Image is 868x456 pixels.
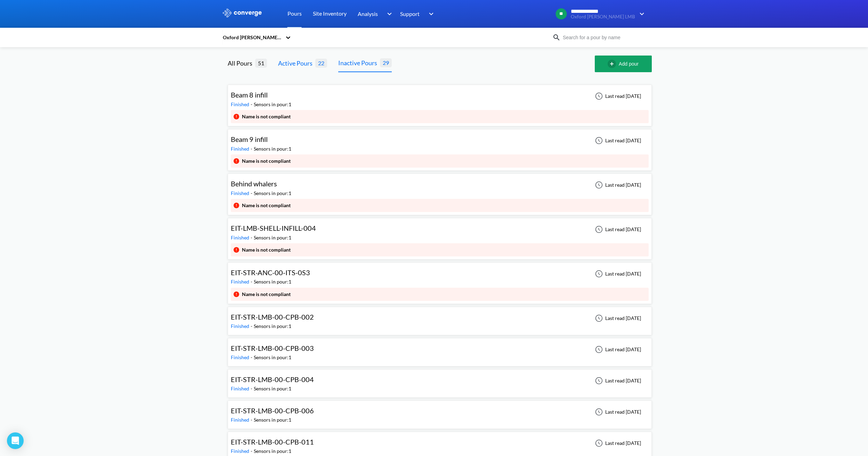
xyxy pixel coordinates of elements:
span: Finished [231,146,251,152]
div: Sensors in pour: 1 [254,278,291,286]
a: EIT-LMB-SHELL-INFILL-004Finished-Sensors in pour:1Last read [DATE]Name is not compliant [228,248,652,254]
div: Inactive Pours [338,58,380,68]
span: Beam 9 infill [231,135,268,143]
div: Name is not compliant [242,113,291,120]
div: Last read [DATE] [591,270,643,278]
div: Sensors in pour: 1 [254,145,291,153]
span: Oxford [PERSON_NAME] LMB [571,14,635,19]
img: downArrow.svg [382,10,394,18]
span: Finished [231,190,251,196]
span: Finished [231,417,251,423]
a: EIT-STR-LMB-00-CPB-004Finished-Sensors in pour:1Last read [DATE] [228,377,652,383]
span: - [251,386,254,391]
span: Support [400,9,420,18]
div: Name is not compliant [242,202,291,209]
a: EIT-STR-LMB-00-CPB-011Finished-Sensors in pour:1Last read [DATE] [228,440,652,446]
div: Open Intercom Messenger [7,432,24,449]
span: 51 [255,59,267,67]
span: Analysis [358,9,378,18]
div: Sensors in pour: 1 [254,416,291,424]
a: EIT-STR-LMB-00-CPB-006Finished-Sensors in pour:1Last read [DATE] [228,408,652,414]
span: - [251,448,254,454]
span: EIT-STR-LMB-00-CPB-011 [231,438,314,446]
a: Beam 8 infillFinished-Sensors in pour:1Last read [DATE]Name is not compliant [228,115,652,120]
a: Behind whalersFinished-Sensors in pour:1Last read [DATE]Name is not compliant [228,203,652,209]
div: Active Pours [278,58,315,68]
span: EIT-STR-LMB-00-CPB-002 [231,313,314,321]
a: Beam 9 infillFinished-Sensors in pour:1Last read [DATE]Name is not compliant [228,159,652,165]
span: - [251,190,254,196]
span: - [251,146,254,152]
span: - [251,235,254,240]
img: downArrow.svg [424,10,436,18]
div: Name is not compliant [242,290,291,298]
span: EIT-STR-LMB-00-CPB-003 [231,344,314,352]
div: Last read [DATE] [591,181,643,189]
div: Last read [DATE] [591,136,643,145]
img: logo_ewhite.svg [222,8,262,17]
div: Last read [DATE] [591,408,643,416]
div: Sensors in pour: 1 [254,234,291,242]
div: Last read [DATE] [591,439,643,447]
span: - [251,354,254,360]
a: EIT-STR-ANC-00-ITS-0S3Finished-Sensors in pour:1Last read [DATE]Name is not compliant [228,292,652,298]
span: EIT-STR-LMB-00-CPB-006 [231,406,314,415]
div: Sensors in pour: 1 [254,189,291,197]
span: Finished [231,101,251,107]
button: Add pour [595,56,652,72]
div: Sensors in pour: 1 [254,101,291,108]
span: Finished [231,323,251,329]
span: 29 [380,58,392,67]
span: Beam 8 infill [231,91,268,99]
span: - [251,417,254,423]
img: downArrow.svg [635,10,646,18]
span: Finished [231,279,251,285]
span: Finished [231,235,251,240]
span: Finished [231,448,251,454]
div: Sensors in pour: 1 [254,322,291,330]
span: - [251,101,254,107]
div: Sensors in pour: 1 [254,447,291,455]
div: Last read [DATE] [591,345,643,354]
span: EIT-STR-LMB-00-CPB-004 [231,375,314,383]
a: EIT-STR-LMB-00-CPB-003Finished-Sensors in pour:1Last read [DATE] [228,346,652,352]
input: Search for a pour by name [561,34,645,41]
div: Name is not compliant [242,157,291,165]
span: Finished [231,354,251,360]
div: Last read [DATE] [591,377,643,385]
span: Finished [231,386,251,391]
span: - [251,323,254,329]
span: 22 [315,59,327,67]
span: EIT-LMB-SHELL-INFILL-004 [231,224,316,232]
div: All Pours [228,58,255,68]
a: EIT-STR-LMB-00-CPB-002Finished-Sensors in pour:1Last read [DATE] [228,315,652,321]
span: - [251,279,254,285]
div: Last read [DATE] [591,92,643,100]
img: add-circle-outline.svg [608,60,619,68]
div: Last read [DATE] [591,314,643,322]
img: icon-search.svg [552,33,561,42]
span: EIT-STR-ANC-00-ITS-0S3 [231,268,310,277]
div: Name is not compliant [242,246,291,254]
div: Oxford [PERSON_NAME] LMB [222,34,282,41]
div: Sensors in pour: 1 [254,385,291,392]
div: Sensors in pour: 1 [254,354,291,361]
span: Behind whalers [231,179,277,188]
div: Last read [DATE] [591,225,643,234]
